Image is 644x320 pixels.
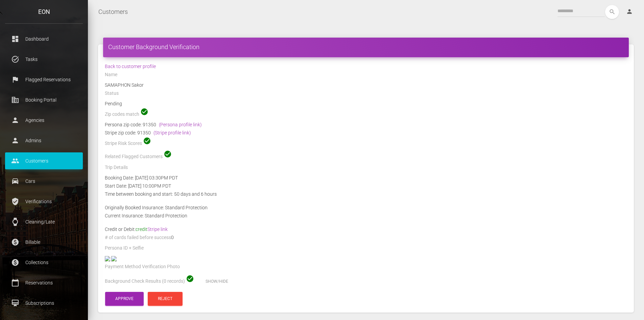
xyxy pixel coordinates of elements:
[100,225,632,233] div: Credit or Debit:
[105,71,117,78] label: Name
[10,298,78,308] p: Subscriptions
[105,64,156,69] a: Back to customer profile
[98,3,128,20] a: Customers
[626,8,633,15] i: person
[136,227,168,232] span: credit
[100,190,632,198] div: Time between booking and start: 50 days and 6 hours
[143,137,151,145] span: check_circle
[105,140,142,147] label: Stripe Risk Scores
[100,100,632,108] div: Pending
[5,234,83,251] a: paid Billable
[105,164,128,171] label: Trip Details
[10,237,78,247] p: Billable
[5,51,83,68] a: task_alt Tasks
[159,122,202,127] a: (Persona profile link)
[621,5,639,19] a: person
[148,292,183,306] button: Reject
[108,43,624,51] h4: Customer Background Verification
[10,135,78,146] p: Admins
[100,174,632,182] div: Booking Date: [DATE] 03:30PM PDT
[105,90,119,97] label: Status
[5,193,83,210] a: verified_user Verifications
[147,227,168,232] a: Stripe link
[105,245,144,252] label: Persona ID + Selfie
[140,108,148,116] span: check_circle
[164,150,172,158] span: check_circle
[5,132,83,149] a: person Admins
[105,121,627,129] div: Persona zip code: 91350
[5,295,83,312] a: card_membership Subscriptions
[100,233,632,244] div: 0
[605,5,619,19] button: search
[105,234,171,241] label: # of cards failed before success
[5,152,83,169] a: people Customers
[10,156,78,166] p: Customers
[5,173,83,190] a: drive_eta Cars
[100,81,632,89] div: SAMAPHON Sakor
[105,263,180,270] label: Payment Method Verification Photo
[10,278,78,288] p: Reservations
[10,257,78,268] p: Collections
[5,71,83,88] a: flag Flagged Reservations
[195,275,238,289] button: Show/Hide
[105,111,139,118] label: Zip codes match
[10,176,78,186] p: Cars
[105,129,627,137] div: Stripe zip code: 91350
[5,91,83,108] a: corporate_fare Booking Portal
[5,254,83,271] a: paid Collections
[153,130,191,135] a: (Stripe profile link)
[10,74,78,85] p: Flagged Reservations
[5,30,83,47] a: dashboard Dashboard
[100,212,632,220] div: Current Insurance: Standard Protection
[100,182,632,190] div: Start Date: [DATE] 10:00PM PDT
[5,213,83,230] a: watch Cleaning/Late
[111,256,117,261] img: 30e6c8-legacy-shared-us-central1%2Fselfiefile%2Fimage%2F907152073%2Fshrine_processed%2Fc4be2ba3eb...
[10,115,78,125] p: Agencies
[10,196,78,207] p: Verifications
[105,256,110,261] img: base-dl-front-photo.jpg
[186,275,194,283] span: check_circle
[105,292,144,306] button: Approve
[5,274,83,291] a: calendar_today Reservations
[5,112,83,129] a: person Agencies
[105,278,185,285] label: Background Check Results (0 records)
[10,95,78,105] p: Booking Portal
[105,153,163,160] label: Related Flagged Customers
[10,34,78,44] p: Dashboard
[100,204,632,212] div: Originally Booked Insurance: Standard Protection
[10,54,78,64] p: Tasks
[10,217,78,227] p: Cleaning/Late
